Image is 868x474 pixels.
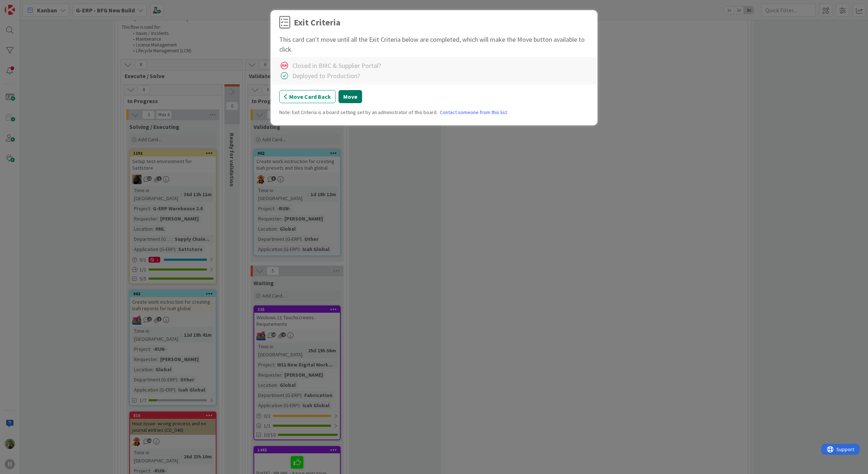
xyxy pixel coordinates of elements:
div: This card can't move until all the Exit Criteria below are completed, which will make the Move bu... [279,35,589,54]
div: Exit Criteria [294,16,340,29]
div: Deployed to Production? [292,71,360,81]
span: Support [15,1,33,10]
button: Move Card Back [279,90,336,103]
div: Note: Exit Criteria is a board setting set by an administrator of this board. [279,109,589,116]
a: Contact someone from this list. [440,109,508,116]
button: Move [338,90,362,103]
div: Closed in BMC & Supplier Portal? [292,61,381,70]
